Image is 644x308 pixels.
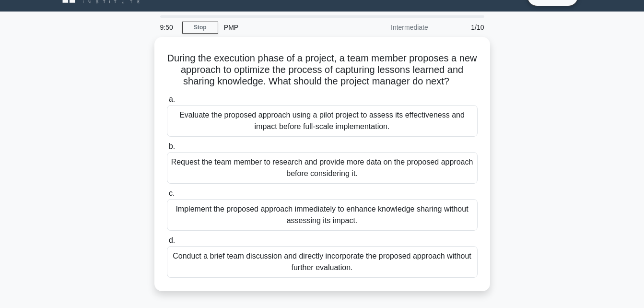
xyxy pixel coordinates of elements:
span: d. [169,236,175,244]
div: 1/10 [434,18,490,37]
div: Conduct a brief team discussion and directly incorporate the proposed approach without further ev... [167,246,478,278]
span: b. [169,142,175,150]
h5: During the execution phase of a project, a team member proposes a new approach to optimize the pr... [166,52,479,88]
div: Request the team member to research and provide more data on the proposed approach before conside... [167,152,478,184]
div: PMP [218,18,350,37]
span: c. [169,189,175,197]
div: Intermediate [350,18,434,37]
span: a. [169,95,175,103]
div: Implement the proposed approach immediately to enhance knowledge sharing without assessing its im... [167,199,478,231]
div: 9:50 [154,18,182,37]
a: Stop [182,22,218,34]
div: Evaluate the proposed approach using a pilot project to assess its effectiveness and impact befor... [167,105,478,137]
